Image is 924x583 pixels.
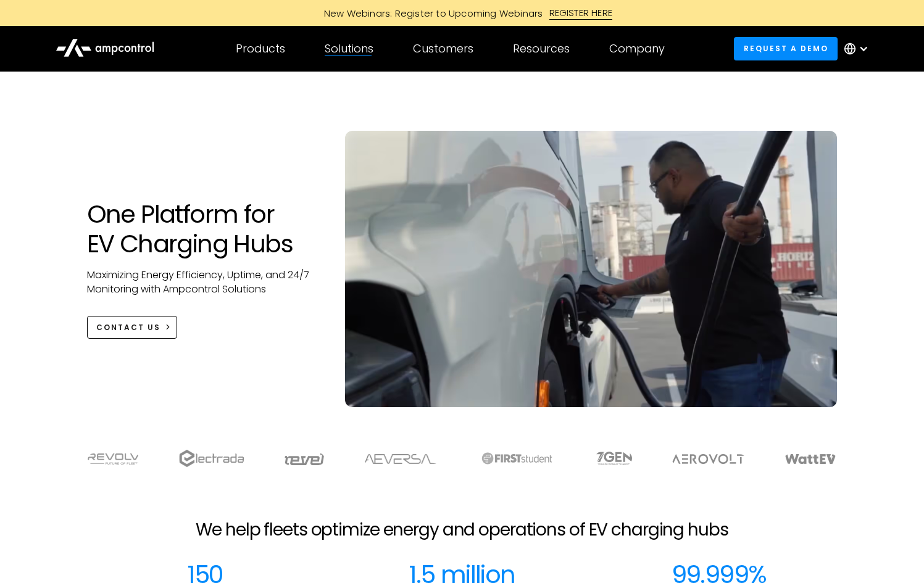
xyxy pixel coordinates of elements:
[87,316,178,339] a: CONTACT US
[549,6,613,20] div: REGISTER HERE
[179,450,244,467] img: electrada logo
[513,42,570,56] div: Resources
[413,42,473,56] div: Customers
[87,268,321,296] p: Maximizing Energy Efficiency, Uptime, and 24/7 Monitoring with Ampcontrol Solutions
[609,42,665,56] div: Company
[96,322,160,333] div: CONTACT US
[325,42,373,56] div: Solutions
[87,199,321,258] h1: One Platform for EV Charging Hubs
[785,454,836,464] img: WattEV logo
[672,454,745,464] img: Aerovolt Logo
[734,37,838,60] a: Request a demo
[236,42,285,56] div: Products
[185,6,740,20] a: New Webinars: Register to Upcoming WebinarsREGISTER HERE
[196,519,728,540] h2: We help fleets optimize energy and operations of EV charging hubs
[312,7,549,20] div: New Webinars: Register to Upcoming Webinars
